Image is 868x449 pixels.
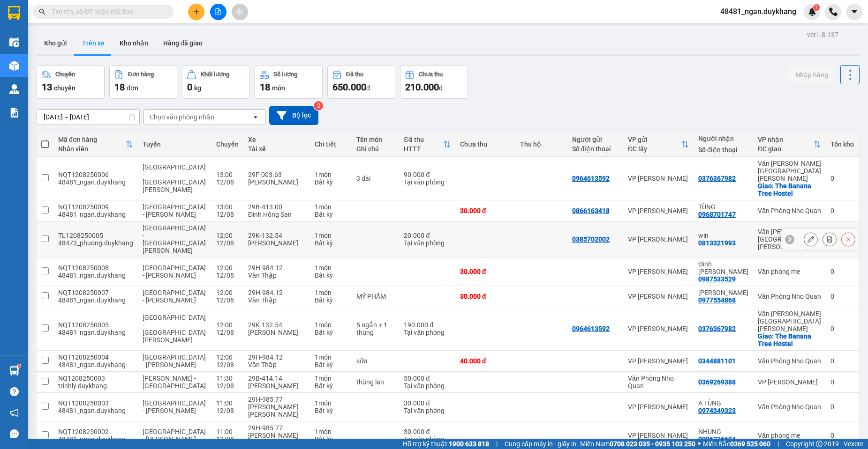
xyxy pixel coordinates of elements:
span: 48481_ngan.duykhang [713,6,804,17]
div: NQT1208250005 [58,321,133,329]
div: 0369269388 [698,378,736,386]
div: 5 ngắn + 1 thùng [356,321,394,336]
div: NQT1208250008 [58,264,133,272]
div: 0 [830,207,854,214]
div: NQT1208250002 [58,428,133,435]
div: 0977554868 [698,296,736,304]
button: aim [232,4,248,20]
span: [GEOGRAPHIC_DATA] - [PERSON_NAME] [143,289,206,304]
div: 29B-413.00 [248,203,305,211]
div: 30.000 đ [460,293,511,300]
div: Đơn hàng [128,71,154,78]
span: [GEOGRAPHIC_DATA] - [PERSON_NAME] [143,264,206,279]
span: đ [439,84,443,92]
div: 1 món [315,171,347,178]
div: Bất kỳ [315,211,347,218]
span: 0 [187,81,192,93]
div: 11:00 [216,428,239,435]
div: VP [PERSON_NAME] [628,432,689,439]
span: [PERSON_NAME] - [GEOGRAPHIC_DATA] [143,375,206,390]
div: Văn [PERSON_NAME][GEOGRAPHIC_DATA][PERSON_NAME] [758,228,821,250]
div: 1 món [315,353,347,361]
img: solution-icon [9,108,19,118]
img: warehouse-icon [9,366,19,375]
div: thùng lan [356,378,394,386]
div: Bất kỳ [315,329,347,336]
div: 0385702002 [572,236,610,243]
div: Văn phòng me [758,432,821,439]
span: 18 [114,81,125,93]
div: Bất kỳ [315,296,347,304]
div: 48481_ngan.duykhang [58,272,133,279]
div: Số điện thoại [572,145,619,153]
div: ĐC giao [758,145,814,153]
input: Select a date range. [37,110,139,125]
div: ver 1.8.137 [807,29,838,40]
div: 11:00 [216,399,239,407]
div: Đinh Hồng San [248,211,305,218]
button: Khối lượng0kg [182,65,250,99]
div: Chuyến [55,71,75,78]
div: 50.000 đ [404,375,450,382]
div: 12/08 [216,382,239,390]
div: Số điện thoại [698,146,748,154]
div: thu hoài [698,289,748,296]
div: 0 [830,175,854,182]
div: Người nhận [698,135,748,142]
div: Văn Phòng Nho Quan [758,357,821,365]
th: Toggle SortBy [399,132,455,157]
span: 210.000 [405,81,439,93]
div: 0866163418 [572,207,610,214]
img: phone-icon [829,7,838,16]
div: Văn phòng me [758,268,821,275]
span: notification [10,408,19,417]
div: NQT1208250004 [58,353,133,361]
div: VP [PERSON_NAME] [628,325,689,332]
span: chuyến [54,84,75,92]
div: Tại văn phòng [404,239,450,247]
button: Đã thu650.000đ [327,65,395,99]
div: 0 [830,378,854,386]
div: 12/08 [216,178,239,186]
div: [PERSON_NAME] [PERSON_NAME] [248,432,305,447]
div: 12:00 [216,264,239,272]
div: 48473_phuong.duykhang [58,239,133,247]
sup: 2 [314,101,323,110]
div: Văn Phòng Nho Quan [758,207,821,214]
div: Chưa thu [419,71,443,78]
div: Giao: The Banana Tree Hostel [758,182,821,197]
div: 48481_ngan.duykhang [58,296,133,304]
div: 30.000 đ [404,428,450,435]
div: Tồn kho [830,140,854,148]
span: | [496,439,498,449]
div: Mã đơn hàng [58,136,126,143]
div: 29H-985.77 [248,396,305,403]
div: 13:00 [216,171,239,178]
button: plus [188,4,204,20]
div: Tại văn phòng [404,435,450,443]
div: [PERSON_NAME] [248,382,305,390]
div: 0987533529 [698,275,736,283]
div: 40.000 đ [460,357,511,365]
div: sữa [356,357,394,365]
div: VP [PERSON_NAME] [628,268,689,275]
div: Tuyến [143,140,207,148]
div: 13:00 [216,203,239,211]
div: 0 [830,325,854,332]
sup: 1 [18,364,21,367]
div: 12/08 [216,296,239,304]
div: 48481_ngan.duykhang [58,435,133,443]
div: Tại văn phòng [404,382,450,390]
span: [GEOGRAPHIC_DATA] - [PERSON_NAME] [143,203,206,218]
div: 12/08 [216,361,239,368]
div: 1 món [315,428,347,435]
span: kg [194,84,201,92]
img: logo-vxr [8,6,20,20]
div: 0376367982 [698,325,736,332]
div: VP [PERSON_NAME] [628,293,689,300]
img: warehouse-icon [9,61,19,71]
div: 190.000 đ [404,321,450,329]
span: question-circle [10,387,19,396]
div: Tài xế [248,145,305,153]
div: Văn Phòng Nho Quan [758,293,821,300]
